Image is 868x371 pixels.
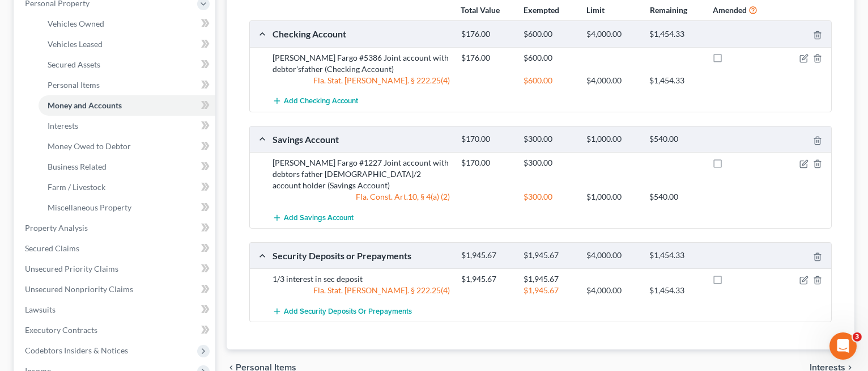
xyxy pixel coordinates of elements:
a: Secured Claims [16,238,215,259]
div: $1,945.67 [456,250,518,261]
div: [PERSON_NAME] Fargo #5386 Joint account with debtor'sfather (Checking Account) [267,52,456,75]
a: Business Related [39,157,215,177]
div: $300.00 [518,191,581,203]
span: Property Analysis [25,223,88,233]
div: $300.00 [518,157,581,168]
div: Savings Account [267,133,456,145]
span: Add Savings Account [284,213,354,222]
button: Add Savings Account [273,207,354,228]
span: Unsecured Nonpriority Claims [25,284,133,294]
a: Property Analysis [16,218,215,238]
a: Personal Items [39,75,215,95]
a: Miscellaneous Property [39,197,215,218]
button: Add Checking Account [273,91,358,112]
button: Add Security Deposits or Prepayments [273,301,412,322]
span: Codebtors Insiders & Notices [25,345,128,355]
div: $4,000.00 [581,75,644,86]
a: Secured Assets [39,54,215,75]
span: Executory Contracts [25,325,97,335]
div: $176.00 [456,52,518,64]
div: $1,454.33 [644,29,707,40]
div: 1/3 interest in sec deposit [267,273,456,285]
div: Checking Account [267,28,456,40]
strong: Limit [587,5,605,15]
div: $1,945.67 [518,273,581,285]
span: Money Owed to Debtor [48,141,131,151]
strong: Amended [713,5,747,15]
div: Fla. Stat. [PERSON_NAME]. § 222.25(4) [267,285,456,296]
div: $1,945.67 [456,273,518,285]
span: Miscellaneous Property [48,203,131,212]
div: $170.00 [456,157,518,168]
strong: Exempted [524,5,559,15]
div: $1,000.00 [581,134,644,145]
div: $170.00 [456,134,518,145]
div: $1,454.33 [644,75,707,86]
a: Executory Contracts [16,320,215,340]
span: Interests [48,121,78,130]
span: Add Checking Account [284,97,358,106]
div: $600.00 [518,75,581,86]
span: Secured Claims [25,243,79,253]
div: $4,000.00 [581,285,644,296]
a: Money Owed to Debtor [39,136,215,157]
a: Interests [39,116,215,136]
div: $1,945.67 [518,250,581,261]
strong: Total Value [461,5,500,15]
span: Business Related [48,162,107,171]
div: $1,000.00 [581,191,644,203]
span: Vehicles Owned [48,19,104,28]
strong: Remaining [650,5,687,15]
div: $4,000.00 [581,250,644,261]
span: Unsecured Priority Claims [25,264,118,273]
span: Personal Items [48,80,100,90]
span: Farm / Livestock [48,182,105,192]
iframe: Intercom live chat [829,332,857,360]
div: $540.00 [644,134,707,145]
div: $4,000.00 [581,29,644,40]
div: $1,454.33 [644,285,707,296]
div: $600.00 [518,52,581,64]
span: Secured Assets [48,60,100,69]
div: $1,454.33 [644,250,707,261]
div: Fla. Stat. [PERSON_NAME]. § 222.25(4) [267,75,456,86]
a: Vehicles Owned [39,14,215,34]
div: Fla. Const. Art.10, § 4(a) (2) [267,191,456,203]
a: Unsecured Priority Claims [16,259,215,279]
span: Vehicles Leased [48,39,103,49]
div: $176.00 [456,29,518,40]
span: Lawsuits [25,305,56,314]
span: Add Security Deposits or Prepayments [284,307,412,316]
div: $540.00 [644,191,707,203]
div: $300.00 [518,134,581,145]
span: 3 [853,332,862,342]
a: Money and Accounts [39,95,215,116]
div: $600.00 [518,29,581,40]
div: [PERSON_NAME] Fargo #1227 Joint account with debtors father [DEMOGRAPHIC_DATA]/2 account holder (... [267,157,456,191]
a: Farm / Livestock [39,177,215,197]
a: Lawsuits [16,300,215,320]
a: Unsecured Nonpriority Claims [16,279,215,300]
span: Money and Accounts [48,100,122,110]
div: Security Deposits or Prepayments [267,250,456,262]
div: $1,945.67 [518,285,581,296]
a: Vehicles Leased [39,34,215,54]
